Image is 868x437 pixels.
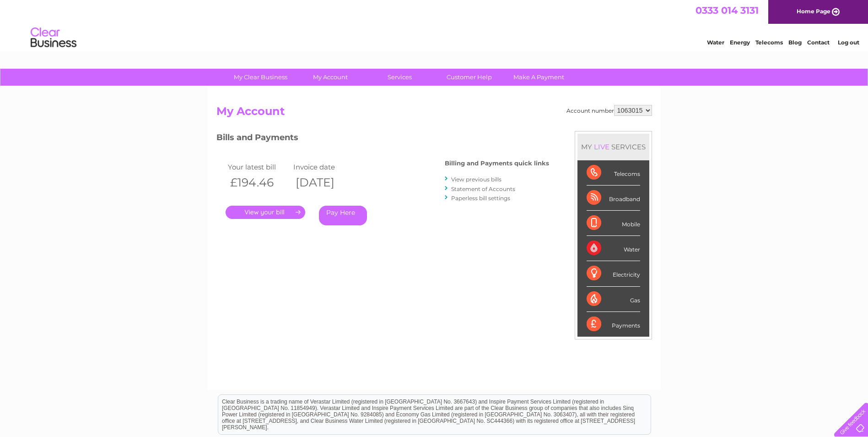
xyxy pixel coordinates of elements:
[587,211,640,236] div: Mobile
[218,5,651,44] div: Clear Business is a trading name of Verastar Limited (registered in [GEOGRAPHIC_DATA] No. 3667643...
[226,161,291,173] td: Your latest bill
[291,173,357,192] th: [DATE]
[216,105,652,122] h2: My Account
[292,69,368,86] a: My Account
[587,261,640,286] div: Electricity
[291,161,357,173] td: Invoice date
[223,69,298,86] a: My Clear Business
[451,176,501,183] a: View previous bills
[788,39,802,46] a: Blog
[577,134,649,160] div: MY SERVICES
[226,173,291,192] th: £194.46
[30,24,77,52] img: logo.png
[707,39,724,46] a: Water
[451,195,510,202] a: Paperless bill settings
[587,287,640,312] div: Gas
[695,5,759,16] a: 0333 014 3131
[587,236,640,261] div: Water
[566,105,652,116] div: Account number
[587,186,640,211] div: Broadband
[451,186,515,192] a: Statement of Accounts
[362,69,437,86] a: Services
[501,69,577,86] a: Make A Payment
[755,39,783,46] a: Telecoms
[445,160,549,167] h4: Billing and Payments quick links
[587,312,640,337] div: Payments
[807,39,830,46] a: Contact
[838,39,859,46] a: Log out
[587,160,640,186] div: Telecoms
[226,206,305,219] a: .
[592,142,611,151] div: LIVE
[319,206,367,225] a: Pay Here
[730,39,750,46] a: Energy
[431,69,507,86] a: Customer Help
[216,131,549,147] h3: Bills and Payments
